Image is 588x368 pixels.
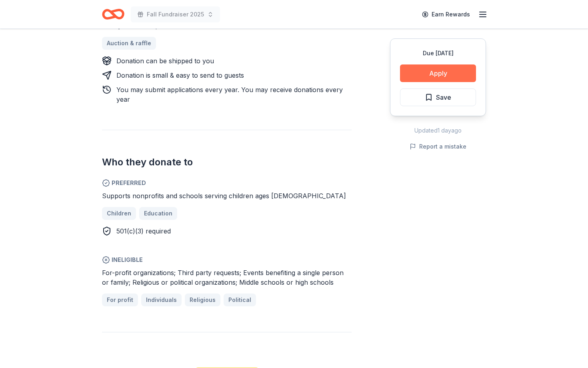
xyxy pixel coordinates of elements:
[400,48,476,58] div: Due [DATE]
[190,295,216,305] span: Religious
[102,207,136,220] a: Children
[102,5,124,24] a: Home
[131,6,220,22] button: Fall Fundraiser 2025
[102,156,352,169] h2: Who they donate to
[390,126,486,135] div: Updated 1 day ago
[116,70,244,80] div: Donation is small & easy to send to guests
[107,295,133,305] span: For profit
[146,295,177,305] span: Individuals
[116,85,352,104] div: You may submit applications every year . You may receive donations every year
[400,64,476,82] button: Apply
[107,209,131,218] span: Children
[102,192,346,200] span: Supports nonprofits and schools serving children ages [DEMOGRAPHIC_DATA]
[400,88,476,106] button: Save
[102,37,156,50] a: Auction & raffle
[147,10,204,19] span: Fall Fundraiser 2025
[139,207,177,220] a: Education
[185,294,220,306] a: Religious
[417,7,475,22] a: Earn Rewards
[102,269,344,286] span: For-profit organizations; Third party requests; Events benefiting a single person or family; Reli...
[102,255,352,265] span: Ineligible
[102,178,352,188] span: Preferred
[436,92,451,103] span: Save
[141,294,182,306] a: Individuals
[116,56,214,66] div: Donation can be shipped to you
[224,294,256,306] a: Political
[228,295,251,305] span: Political
[144,209,172,218] span: Education
[116,227,171,235] span: 501(c)(3) required
[102,294,138,306] a: For profit
[410,142,466,151] button: Report a mistake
